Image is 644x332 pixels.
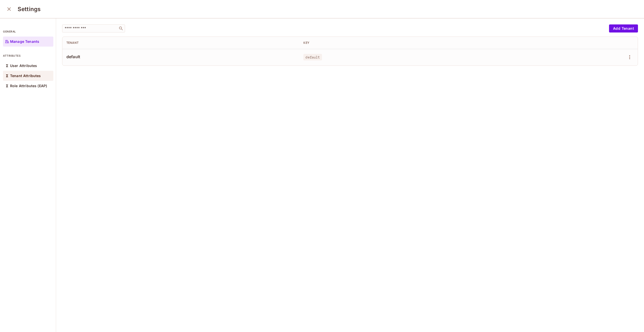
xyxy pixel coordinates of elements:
[10,64,37,68] p: User Attributes
[18,6,41,13] h3: Settings
[10,40,39,44] p: Manage Tenants
[609,24,638,32] button: Add Tenant
[303,41,532,45] div: Key
[3,54,53,58] p: attributes
[3,29,53,34] p: general
[66,41,295,45] div: Tenant
[66,54,295,59] span: default
[10,74,41,78] p: Tenant Attributes
[303,54,322,60] span: default
[10,84,47,88] p: Role Attributes (EAP)
[4,4,14,14] button: close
